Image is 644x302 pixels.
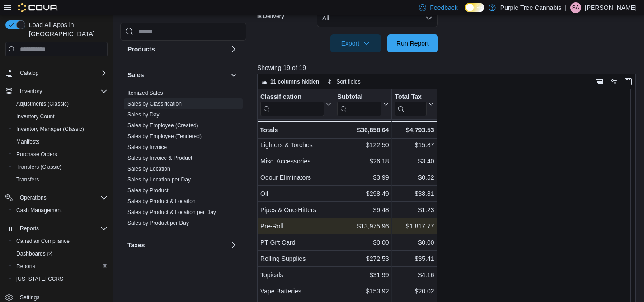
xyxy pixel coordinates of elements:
[9,273,111,285] button: [US_STATE] CCRS
[127,209,216,216] span: Sales by Product & Location per Day
[16,68,108,79] span: Catalog
[337,93,381,102] div: Subtotal
[260,93,324,116] div: Classification
[337,270,389,281] div: $31.99
[127,219,189,227] span: Sales by Product per Day
[16,86,108,97] span: Inventory
[9,135,111,148] button: Manifests
[127,133,202,139] a: Sales by Employee (Tendered)
[570,2,581,13] div: Syed Ameer Zia
[395,221,434,232] div: $1,817.77
[127,133,202,140] span: Sales by Employee (Tendered)
[127,165,170,172] span: Sales by Location
[13,274,108,284] span: Washington CCRS
[324,76,364,87] button: Sort fields
[16,176,39,183] span: Transfers
[395,140,434,151] div: $15.87
[330,34,381,52] button: Export
[260,156,331,167] div: Misc. Accessories
[16,151,57,158] span: Purchase Orders
[395,254,434,265] div: $35.41
[260,172,331,183] div: Odour Eliminators
[257,63,640,72] p: Showing 19 of 19
[465,3,484,12] input: Dark Mode
[337,205,389,216] div: $9.48
[127,166,170,172] a: Sales by Location
[127,111,160,118] span: Sales by Day
[13,162,65,172] a: Transfers (Classic)
[13,205,108,216] span: Cash Management
[13,136,43,147] a: Manifests
[20,225,39,232] span: Reports
[228,44,239,55] button: Products
[13,136,108,147] span: Manifests
[13,162,108,172] span: Transfers (Classic)
[260,237,331,248] div: PT Gift Card
[16,138,39,145] span: Manifests
[16,223,42,234] button: Reports
[9,148,111,161] button: Purchase Orders
[257,13,284,20] label: Is Delivery
[16,275,63,283] span: [US_STATE] CCRS
[337,189,389,200] div: $298.49
[20,70,38,77] span: Catalog
[2,85,111,98] button: Inventory
[127,100,182,107] span: Sales by Classification
[395,93,434,116] button: Total Tax
[13,236,108,246] span: Canadian Compliance
[430,3,457,12] span: Feedback
[395,237,434,248] div: $0.00
[127,70,144,79] h3: Sales
[337,125,389,135] div: $36,858.64
[2,191,111,204] button: Operations
[20,194,47,201] span: Operations
[127,176,191,183] span: Sales by Location per Day
[337,156,389,167] div: $26.18
[20,88,42,95] span: Inventory
[16,86,46,97] button: Inventory
[337,254,389,265] div: $272.53
[13,205,66,216] a: Cash Management
[127,154,192,162] span: Sales by Invoice & Product
[9,123,111,135] button: Inventory Manager (Classic)
[9,98,111,110] button: Adjustments (Classic)
[594,76,605,87] button: Keyboard shortcuts
[13,98,108,109] span: Adjustments (Classic)
[120,88,246,232] div: Sales
[260,93,331,116] button: Classification
[127,144,167,150] a: Sales by Invoice
[127,122,198,129] a: Sales by Employee (Created)
[395,93,427,102] div: Total Tax
[387,34,438,52] button: Run Report
[16,68,42,79] button: Catalog
[2,222,111,235] button: Reports
[127,112,160,118] a: Sales by Day
[337,286,389,297] div: $153.92
[395,156,434,167] div: $3.40
[18,3,58,12] img: Cova
[16,113,55,120] span: Inventory Count
[13,274,67,284] a: [US_STATE] CCRS
[336,78,360,85] span: Sort fields
[20,294,39,301] span: Settings
[228,240,239,251] button: Taxes
[260,93,324,102] div: Classification
[13,174,108,185] span: Transfers
[395,205,434,216] div: $1.23
[127,155,192,161] a: Sales by Invoice & Product
[260,189,331,200] div: Oil
[127,187,169,194] a: Sales by Product
[127,90,163,96] a: Itemized Sales
[13,111,58,122] a: Inventory Count
[337,172,389,183] div: $3.99
[9,161,111,173] button: Transfers (Classic)
[127,70,226,79] button: Sales
[500,2,561,13] p: Purple Tree Cannabis
[127,89,163,97] span: Itemized Sales
[127,220,189,226] a: Sales by Product per Day
[396,39,429,48] span: Run Report
[9,173,111,186] button: Transfers
[260,125,331,135] div: Totals
[16,237,70,245] span: Canadian Compliance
